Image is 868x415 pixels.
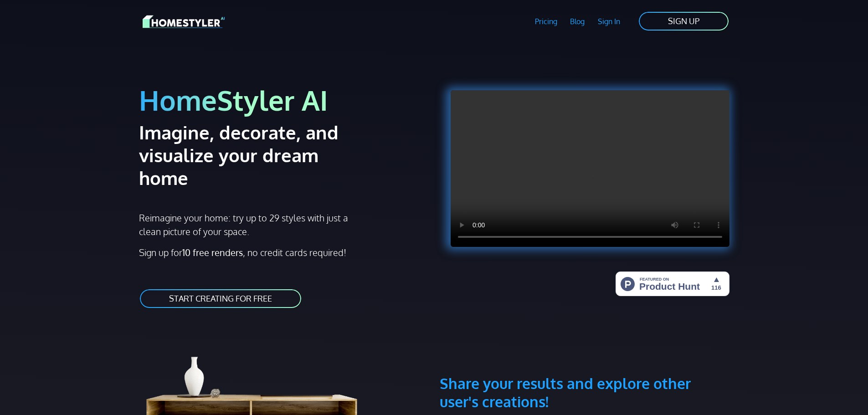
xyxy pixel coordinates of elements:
a: Blog [564,11,591,32]
a: SIGN UP [638,11,729,31]
img: HomeStyler AI logo [143,14,225,30]
a: Pricing [528,11,564,32]
h2: Imagine, decorate, and visualize your dream home [139,121,371,189]
img: HomeStyler AI - Interior Design Made Easy: One Click to Your Dream Home | Product Hunt [616,272,729,296]
h3: Share your results and explore other user's creations! [440,331,729,411]
strong: 10 free renders [182,246,243,258]
a: START CREATING FOR FREE [139,288,302,309]
h1: HomeStyler AI [139,83,429,117]
p: Sign up for , no credit cards required! [139,246,429,259]
a: Sign In [591,11,627,32]
p: Reimagine your home: try up to 29 styles with just a clean picture of your space. [139,211,356,238]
